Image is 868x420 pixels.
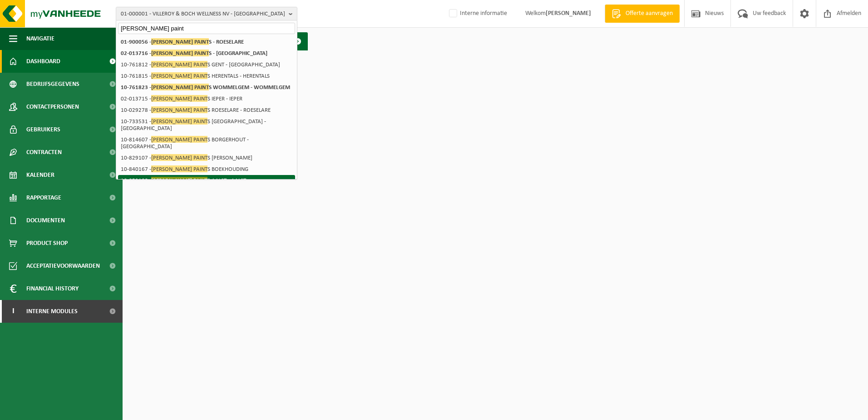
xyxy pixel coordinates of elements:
[151,106,207,113] span: [PERSON_NAME] PAINT
[151,38,209,45] span: [PERSON_NAME] PAINT
[26,141,62,164] span: Contracten
[151,72,207,79] span: [PERSON_NAME] PAINT
[605,5,680,23] a: Offerte aanvragen
[118,59,295,70] li: 10-761812 - S GENT - [GEOGRAPHIC_DATA]
[623,9,675,18] span: Offerte aanvragen
[26,27,54,50] span: Navigatie
[26,95,79,118] span: Contactpersonen
[121,84,290,90] strong: 10-761823 - S WOMMELGEM - WOMMELGEM
[118,175,295,186] li: 10-853100 - S AALST - AALST
[151,50,209,56] span: [PERSON_NAME] PAINT
[151,154,207,161] span: [PERSON_NAME] PAINT
[118,70,295,82] li: 10-761815 - S HERENTALS - HERENTALS
[151,165,207,172] span: [PERSON_NAME] PAINT
[9,300,17,323] span: I
[116,7,297,20] button: 01-000001 - VILLEROY & BOCH WELLNESS NV - [GEOGRAPHIC_DATA]
[26,118,60,141] span: Gebruikers
[118,23,295,34] input: Zoeken naar gekoppelde vestigingen
[151,177,207,184] span: [PERSON_NAME] PAINT
[26,164,54,186] span: Kalender
[546,10,591,17] strong: [PERSON_NAME]
[151,95,207,102] span: [PERSON_NAME] PAINT
[118,152,295,164] li: 10-829107 - S [PERSON_NAME]
[118,93,295,105] li: 02-013715 - S IEPER - IEPER
[121,50,267,56] strong: 02-013716 - S - [GEOGRAPHIC_DATA]
[26,73,79,95] span: Bedrijfsgegevens
[118,134,295,152] li: 10-814607 - S BORGERHOUT - [GEOGRAPHIC_DATA]
[26,186,61,209] span: Rapportage
[151,61,207,68] span: [PERSON_NAME] PAINT
[121,7,285,21] span: 01-000001 - VILLEROY & BOCH WELLNESS NV - [GEOGRAPHIC_DATA]
[26,50,60,73] span: Dashboard
[26,232,68,255] span: Product Shop
[26,255,100,277] span: Acceptatievoorwaarden
[151,84,209,90] span: [PERSON_NAME] PAINT
[26,277,79,300] span: Financial History
[118,164,295,175] li: 10-840167 - S BOEKHOUDING
[26,209,65,232] span: Documenten
[447,7,507,20] label: Interne informatie
[118,116,295,134] li: 10-733531 - S [GEOGRAPHIC_DATA] - [GEOGRAPHIC_DATA]
[151,136,207,143] span: [PERSON_NAME] PAINT
[121,38,244,45] strong: 01-900056 - S - ROESELARE
[118,105,295,116] li: 10-029278 - S ROESELARE - ROESELARE
[26,300,78,323] span: Interne modules
[151,118,207,125] span: [PERSON_NAME] PAINT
